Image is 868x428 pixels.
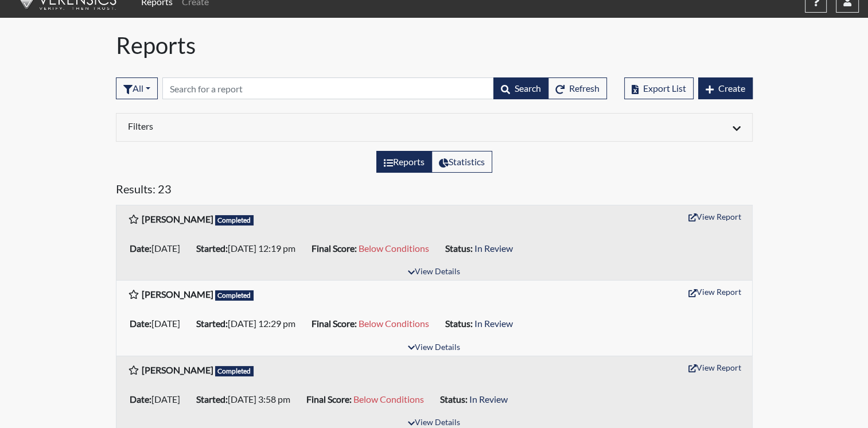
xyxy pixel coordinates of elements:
button: View Report [683,359,746,376]
button: Create [698,77,753,99]
button: View Report [683,283,746,301]
b: Final Score: [306,394,352,404]
span: Completed [215,366,254,376]
span: Below Conditions [359,318,429,329]
label: View the list of reports [376,151,432,173]
input: Search by Registration ID, Interview Number, or Investigation Name. [162,77,494,99]
li: [DATE] [125,390,192,408]
b: Date: [130,318,151,329]
span: Completed [215,290,254,301]
b: [PERSON_NAME] [142,213,213,224]
b: Status: [445,243,473,254]
b: Status: [440,394,468,404]
b: Date: [130,243,151,254]
span: Below Conditions [353,394,424,404]
button: Search [493,77,548,99]
b: Started: [196,318,228,329]
span: In Review [469,394,508,404]
button: Export List [624,77,694,99]
span: Completed [215,215,254,225]
b: [PERSON_NAME] [142,289,213,299]
button: View Report [683,208,746,225]
button: View Details [403,340,465,356]
span: In Review [474,318,513,329]
h6: Filters [128,120,426,131]
button: Refresh [548,77,607,99]
b: Status: [445,318,473,329]
button: All [116,77,158,99]
span: Create [718,83,745,94]
li: [DATE] 12:29 pm [192,314,307,333]
li: [DATE] [125,239,192,258]
h5: Results: 23 [116,182,753,200]
span: Below Conditions [359,243,429,254]
b: Date: [130,394,151,404]
h1: Reports [116,32,753,59]
b: Started: [196,394,228,404]
li: [DATE] 12:19 pm [192,239,307,258]
button: View Details [403,264,465,280]
span: In Review [474,243,513,254]
span: Search [515,83,541,94]
label: View statistics about completed interviews [431,151,492,173]
b: Started: [196,243,228,254]
b: [PERSON_NAME] [142,364,213,375]
span: Refresh [569,83,600,94]
b: Final Score: [312,243,357,254]
li: [DATE] [125,314,192,333]
span: Export List [643,83,686,94]
li: [DATE] 3:58 pm [192,390,302,408]
div: Filter by interview status [116,77,158,99]
div: Click to expand/collapse filters [119,120,749,134]
b: Final Score: [312,318,357,329]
